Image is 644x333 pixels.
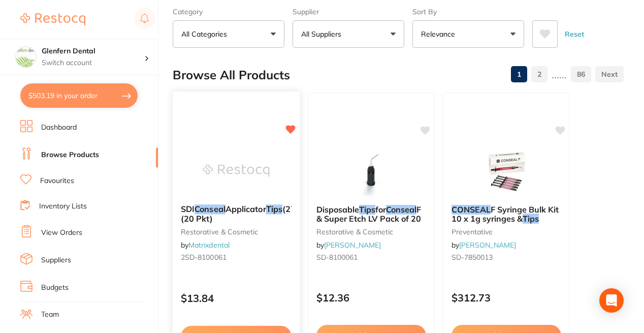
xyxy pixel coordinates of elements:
[181,227,292,235] small: restorative & cosmetic
[173,7,284,16] label: Category
[459,240,516,250] a: [PERSON_NAME]
[552,69,567,80] p: ......
[452,240,516,250] span: by
[316,228,426,236] small: restorative & cosmetic
[473,146,539,197] img: CONSEAL F Syringe Bulk Kit 10 x 1g syringes & Tips
[195,204,226,214] em: Conseal
[42,46,144,56] h4: Glenfern Dental
[452,228,561,236] small: preventative
[301,29,345,39] p: All Suppliers
[571,64,591,84] a: 86
[523,214,539,224] em: Tips
[40,176,74,186] a: Favourites
[599,288,624,313] div: Open Intercom Messenger
[452,204,559,224] span: F Syringe Bulk Kit 10 x 1g syringes &
[293,20,404,48] button: All Suppliers
[562,20,587,48] button: Reset
[316,253,358,262] span: SD-8100061
[181,292,292,304] p: $13.84
[452,253,493,262] span: SD-7850013
[173,20,284,48] button: All Categories
[412,20,524,48] button: Relevance
[41,150,99,160] a: Browse Products
[16,47,36,67] img: Glenfern Dental
[511,64,527,84] a: 1
[20,8,85,31] a: Restocq Logo
[203,145,269,196] img: SDI Conseal Applicator Tips (27G) (20 Pkt)
[181,240,230,250] span: by
[173,68,290,82] h2: Browse All Products
[41,228,82,238] a: View Orders
[266,204,282,214] em: Tips
[531,64,548,84] a: 2
[41,123,77,133] a: Dashboard
[421,29,459,39] p: Relevance
[20,83,138,108] button: $503.19 in your order
[226,204,266,214] span: Applicator
[181,204,305,224] span: (27G) (20 Pkt)
[20,13,85,25] img: Restocq Logo
[181,204,292,223] b: SDI Conseal Applicator Tips (27G) (20 Pkt)
[316,240,381,250] span: by
[375,204,386,215] span: for
[293,7,404,16] label: Supplier
[338,146,404,197] img: Disposable Tips for Conseal F & Super Etch LV Pack of 20
[39,201,87,211] a: Inventory Lists
[452,292,561,304] p: $312.73
[316,205,426,224] b: Disposable Tips for Conseal F & Super Etch LV Pack of 20
[452,205,561,224] b: CONSEAL F Syringe Bulk Kit 10 x 1g syringes & Tips
[41,255,71,265] a: Suppliers
[316,204,421,224] span: F & Super Etch LV Pack of 20
[188,240,230,250] a: Matrixdental
[181,29,231,39] p: All Categories
[359,204,375,215] em: Tips
[41,310,59,320] a: Team
[181,253,227,262] span: 2SD-8100061
[316,204,359,215] span: Disposable
[316,292,426,304] p: $12.36
[181,204,195,214] span: SDI
[41,283,69,293] a: Budgets
[324,240,381,250] a: [PERSON_NAME]
[452,204,491,215] em: CONSEAL
[412,7,524,16] label: Sort By
[386,204,416,215] em: Conseal
[42,58,144,68] p: Switch account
